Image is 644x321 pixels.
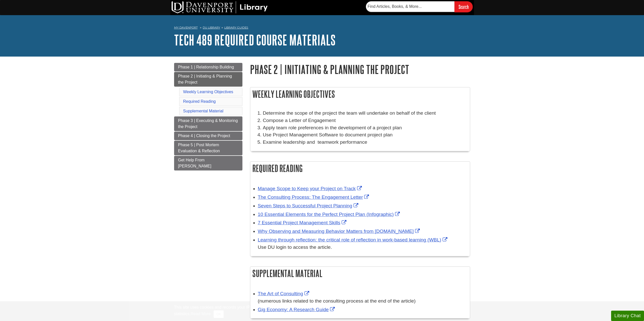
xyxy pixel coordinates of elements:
span: Phase 1 | Relationship Building [178,65,234,69]
span: Phase 4 | Closing the Project [178,134,230,138]
a: Required Reading [183,99,216,104]
input: Search [454,1,473,12]
nav: breadcrumb [174,24,470,32]
h2: Weekly Learning Objectives [250,87,470,101]
span: Get Help From [PERSON_NAME] [178,158,212,168]
a: Phase 4 | Closing the Project [174,132,242,140]
a: Weekly Learning Objectives [183,90,233,94]
div: Use DU login to access the article. [258,244,467,251]
a: Phase 5 | Post Mortem Evaluation & Reflection [174,141,242,155]
div: (numerous links related to the consulting process at the end of the article) [258,298,467,305]
a: Link opens in new window [258,194,370,200]
a: Link opens in new window [258,307,336,312]
img: DU Library [172,1,268,13]
button: Library Chat [611,311,644,321]
h2: Required Reading [250,162,470,175]
a: Link opens in new window [258,186,363,191]
a: Link opens in new window [258,203,360,208]
li: Apply team role preferences in the development of a project plan [263,124,467,132]
a: Get Help From [PERSON_NAME] [174,156,242,170]
a: Link opens in new window [258,229,421,234]
li: Determine the scope of the project the team will undertake on behalf of the client [263,110,467,117]
h1: Phase 2 | Initiating & Planning the Project [250,63,470,76]
a: My Davenport [174,26,198,30]
div: Guide Page Menu [174,63,242,170]
span: Phase 3 | Executing & Monitoring the Project [178,118,238,129]
a: Link opens in new window [258,212,401,217]
a: Phase 2 | Initiating & Planning the Project [174,72,242,87]
li: Compose a Letter of Engagement [263,117,467,124]
button: Close [214,310,223,318]
li: Examine leadership and teamwork performance [263,139,467,146]
span: Phase 5 | Post Mortem Evaluation & Reflection [178,143,220,153]
a: Library Guides [224,26,248,29]
input: Find Articles, Books, & More... [366,1,454,12]
a: TECH 489 Required Course Materials [174,32,336,48]
form: Searches DU Library's articles, books, and more [366,1,473,12]
a: DU Library [203,26,220,29]
a: Phase 1 | Relationship Building [174,63,242,71]
a: Phase 3 | Executing & Monitoring the Project [174,116,242,131]
a: Link opens in new window [258,237,449,242]
a: Supplemental Material [183,109,223,113]
a: Read More [191,312,211,316]
li: Use Project Management Software to document project plan [263,131,467,139]
span: Phase 2 | Initiating & Planning the Project [178,74,232,84]
a: Link opens in new window [258,291,310,296]
a: Link opens in new window [258,220,348,225]
h2: Supplemental Material [250,267,470,280]
div: This site uses cookies and records your IP address for usage statistics. Additionally, we use Goo... [174,304,470,318]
